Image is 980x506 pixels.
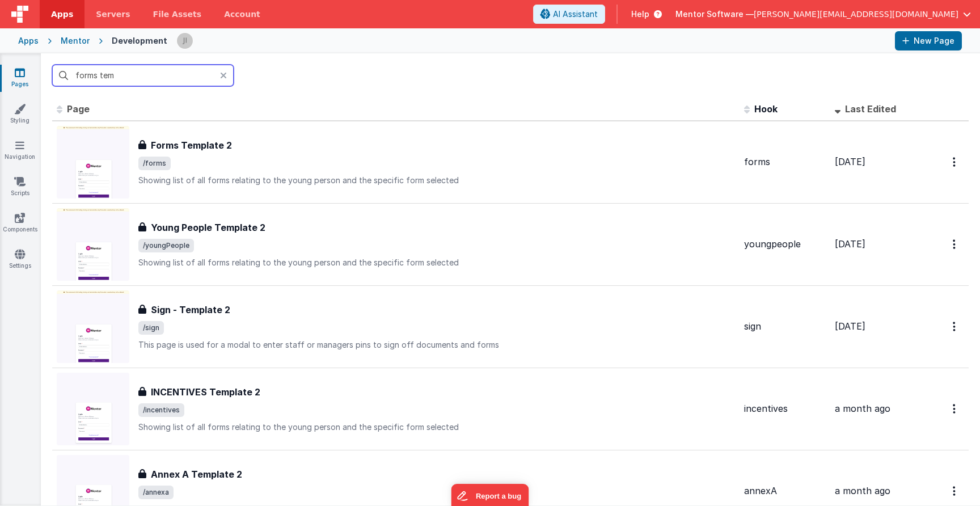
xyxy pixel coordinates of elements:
[835,321,865,332] span: [DATE]
[744,402,826,415] div: incentives
[835,485,890,496] span: a month ago
[675,9,754,20] span: Mentor Software —
[744,155,826,168] div: forms
[835,403,890,414] span: a month ago
[96,9,130,20] span: Servers
[744,238,826,251] div: youngpeople
[138,403,184,417] span: /incentives
[835,156,865,167] span: [DATE]
[151,221,265,234] h3: Young People Template 2
[138,321,164,335] span: /sign
[946,479,964,503] button: Options
[675,9,971,20] button: Mentor Software — [PERSON_NAME][EMAIL_ADDRESS][DOMAIN_NAME]
[744,320,826,333] div: sign
[51,9,73,20] span: Apps
[754,103,778,115] span: Hook
[67,103,90,115] span: Page
[835,238,865,250] span: [DATE]
[52,65,234,86] input: Search pages, id's ...
[138,157,171,170] span: /forms
[151,303,230,317] h3: Sign - Template 2
[151,385,260,399] h3: INCENTIVES Template 2
[112,35,167,47] div: Development
[946,233,964,256] button: Options
[61,35,90,47] div: Mentor
[631,9,649,20] span: Help
[946,397,964,420] button: Options
[153,9,202,20] span: File Assets
[177,33,193,49] img: 6c3d48e323fef8557f0b76cc516e01c7
[138,257,735,268] p: Showing list of all forms relating to the young person and the specific form selected
[754,9,958,20] span: [PERSON_NAME][EMAIL_ADDRESS][DOMAIN_NAME]
[946,315,964,338] button: Options
[946,150,964,174] button: Options
[138,486,174,499] span: /annexa
[895,31,962,50] button: New Page
[845,103,896,115] span: Last Edited
[138,175,735,186] p: Showing list of all forms relating to the young person and the specific form selected
[18,35,39,47] div: Apps
[744,484,826,497] div: annexA
[138,239,194,252] span: /youngPeople
[533,5,605,24] button: AI Assistant
[138,339,735,351] p: This page is used for a modal to enter staff or managers pins to sign off documents and forms
[151,138,232,152] h3: Forms Template 2
[138,421,735,433] p: Showing list of all forms relating to the young person and the specific form selected
[553,9,598,20] span: AI Assistant
[151,467,242,481] h3: Annex A Template 2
